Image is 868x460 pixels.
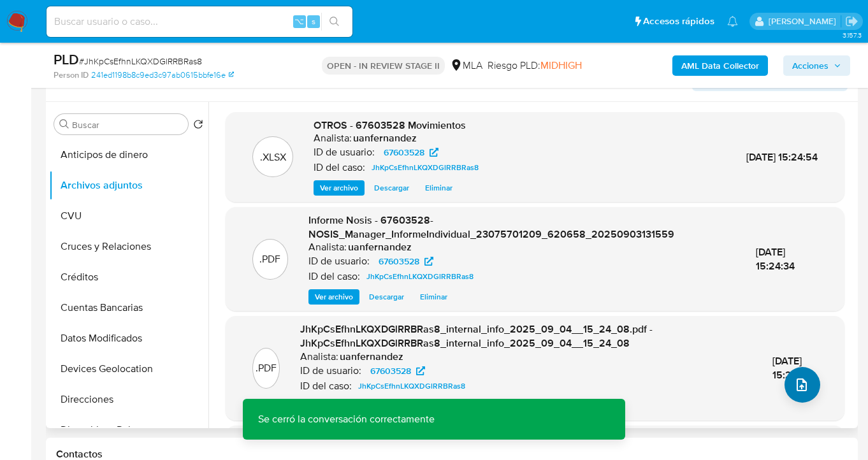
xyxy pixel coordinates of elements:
a: Notificaciones [727,16,738,27]
span: 67603528 [384,145,424,160]
button: Volver al orden por defecto [193,119,203,133]
p: Se cerró la conversación correctamente [243,399,450,440]
button: Eliminar [414,289,454,305]
p: ID del caso: [308,270,360,283]
p: ID de usuario: [314,146,375,159]
span: JhKpCsEfhnLKQXDGlRRBRas8 [358,378,465,394]
a: JhKpCsEfhnLKQXDGlRRBRas8 [366,160,484,175]
button: Buscar [59,119,69,129]
a: JhKpCsEfhnLKQXDGlRRBRas8 [361,269,479,284]
h6: uanfernandez [340,350,403,363]
p: Analista: [308,241,347,254]
span: Informe Nosis - 67603528-NOSIS_Manager_InformeIndividual_23075701209_620658_20250903131559 [308,213,674,241]
span: [DATE] 15:24:34 [756,245,795,273]
button: Direcciones [49,384,208,415]
button: AML Data Collector [672,55,768,76]
span: OTROS - 67603528 Movimientos [314,118,466,133]
span: Accesos rápidos [643,15,714,28]
p: OPEN - IN REVIEW STAGE II [322,57,445,75]
span: s [312,15,315,27]
span: # JhKpCsEfhnLKQXDGlRRBRas8 [79,55,202,68]
button: Datos Modificados [49,323,208,354]
h6: uanfernandez [348,241,412,254]
b: AML Data Collector [681,55,759,76]
input: Buscar usuario o caso... [47,13,352,30]
a: 67603528 [363,363,433,378]
button: Eliminar [419,180,459,196]
span: JhKpCsEfhnLKQXDGlRRBRas8 [366,269,474,284]
p: ID de usuario: [300,364,361,377]
h6: uanfernandez [353,132,417,145]
p: Analista: [300,350,338,363]
button: Dispositivos Point [49,415,208,445]
span: 67603528 [370,363,411,378]
span: Ver archivo [320,182,358,194]
p: ID del caso: [314,161,365,174]
p: ID de usuario: [308,255,370,268]
span: Acciones [792,55,828,76]
span: Descargar [374,182,409,194]
b: PLD [54,49,79,69]
p: juanpablo.jfernandez@mercadolibre.com [769,15,841,27]
span: JhKpCsEfhnLKQXDGlRRBRas8 [372,160,479,175]
span: ⌥ [294,15,304,27]
p: ID del caso: [300,380,352,392]
button: Anticipos de dinero [49,140,208,170]
span: MIDHIGH [540,58,582,73]
p: .PDF [256,361,277,375]
button: Créditos [49,262,208,292]
a: JhKpCsEfhnLKQXDGlRRBRas8 [353,378,470,394]
span: Riesgo PLD: [488,59,582,73]
p: Analista: [314,132,352,145]
a: 67603528 [371,254,441,269]
button: Cruces y Relaciones [49,231,208,262]
span: Eliminar [425,182,452,194]
div: MLA [450,59,482,73]
span: Ver archivo [315,291,353,303]
span: Descargar [369,291,404,303]
button: Descargar [363,289,410,305]
span: 3.157.3 [843,30,862,40]
span: JhKpCsEfhnLKQXDGlRRBRas8_internal_info_2025_09_04__15_24_08.pdf - JhKpCsEfhnLKQXDGlRRBRas8_intern... [300,322,653,350]
span: [DATE] 15:24:54 [746,150,818,164]
button: upload-file [785,367,820,403]
span: [DATE] 15:24:13 [772,354,809,382]
button: Devices Geolocation [49,354,208,384]
span: Eliminar [420,291,447,303]
button: search-icon [321,13,347,31]
p: .XLSX [260,150,286,164]
button: Descargar [368,180,416,196]
button: Acciones [783,55,850,76]
span: 67603528 [379,254,419,269]
p: .PDF [259,252,280,266]
a: 67603528 [376,145,446,160]
button: CVU [49,201,208,231]
button: Cuentas Bancarias [49,292,208,323]
b: Person ID [54,69,89,81]
a: 241ed1198b8c9ed3c97ab0615bbfe16e [91,69,234,81]
button: Ver archivo [314,180,365,196]
a: Salir [845,15,858,28]
button: Ver archivo [308,289,359,305]
button: Archivos adjuntos [49,170,208,201]
input: Buscar [72,119,183,131]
